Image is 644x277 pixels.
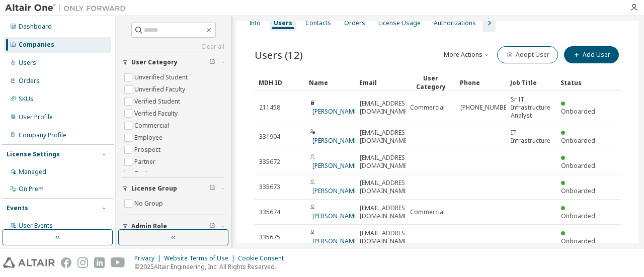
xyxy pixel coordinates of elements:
div: Orders [19,77,40,85]
div: Job Title [510,74,552,90]
div: Managed [19,168,46,176]
div: Name [309,74,351,90]
div: Info [249,19,261,27]
span: User Category [131,58,178,66]
div: Email [359,74,401,90]
span: 335673 [259,183,280,191]
span: Onboarded [561,187,595,195]
span: [EMAIL_ADDRESS][DOMAIN_NAME] [360,229,411,245]
div: Contacts [305,19,331,27]
div: Users [19,59,36,67]
a: [PERSON_NAME] [312,187,359,195]
div: License Settings [7,150,60,158]
span: Clear filter [209,58,215,66]
span: Onboarded [561,136,595,145]
span: 335675 [259,233,280,241]
span: 335674 [259,208,280,216]
span: Commercial [410,104,445,112]
img: youtube.svg [111,257,125,268]
div: Status [560,74,603,90]
button: Admin Role [122,215,224,237]
span: IT Infrastructure [511,129,552,145]
label: Trial [134,168,149,180]
div: User Events [19,222,53,230]
button: User Category [122,51,224,73]
div: Authorizations [434,19,476,27]
label: Verified Student [134,96,182,108]
a: [PERSON_NAME] [312,136,359,145]
div: Companies [19,41,54,49]
span: [PHONE_NUMBER] [460,104,512,112]
span: [EMAIL_ADDRESS][DOMAIN_NAME] [360,100,411,116]
label: Unverified Faculty [134,83,187,96]
a: [PERSON_NAME] [312,107,359,116]
div: Cookie Consent [238,254,290,262]
div: Users [274,19,292,27]
img: Altair One [5,3,131,13]
a: [PERSON_NAME] [312,212,359,220]
label: Employee [134,132,165,144]
div: License Usage [378,19,421,27]
span: License Group [131,184,177,193]
span: 331904 [259,133,280,141]
span: Commercial [410,208,445,216]
span: Onboarded [561,107,595,116]
div: User Profile [19,113,53,121]
span: [EMAIL_ADDRESS][DOMAIN_NAME] [360,129,411,145]
div: User Category [410,74,452,91]
span: Sr IT Infrastructure Analyst [511,96,552,120]
span: Onboarded [561,237,595,245]
div: SKUs [19,95,34,103]
div: Website Terms of Use [164,254,238,262]
div: Events [7,204,28,212]
div: MDH ID [259,74,301,90]
a: Clear all [122,43,224,51]
span: [EMAIL_ADDRESS][DOMAIN_NAME] [360,154,411,170]
a: [PERSON_NAME] [312,237,359,245]
div: Phone [460,74,502,90]
button: Adopt User [497,46,558,63]
label: Commercial [134,120,171,132]
img: altair_logo.svg [3,257,55,268]
div: Company Profile [19,131,66,139]
div: Orders [344,19,365,27]
div: Dashboard [19,23,52,31]
img: instagram.svg [77,257,88,268]
span: Onboarded [561,161,595,170]
a: [PERSON_NAME] [312,161,359,170]
img: facebook.svg [61,257,71,268]
span: Clear filter [209,222,215,230]
span: 335672 [259,158,280,166]
label: No Group [134,198,165,210]
button: More Actions [443,46,491,63]
button: License Group [122,177,224,200]
span: 211458 [259,104,280,112]
span: [EMAIL_ADDRESS][DOMAIN_NAME] [360,179,411,195]
p: © 2025 Altair Engineering, Inc. All Rights Reserved. [134,262,290,271]
div: Privacy [134,254,164,262]
span: Admin Role [131,222,167,230]
label: Verified Faculty [134,108,180,120]
div: On Prem [19,185,44,193]
label: Prospect [134,144,163,156]
span: Clear filter [209,184,215,193]
span: Onboarded [561,212,595,220]
img: linkedin.svg [94,257,105,268]
label: Partner [134,156,157,168]
label: Unverified Student [134,71,190,83]
span: Users (12) [255,48,303,62]
button: Add User [564,46,619,63]
span: [EMAIL_ADDRESS][DOMAIN_NAME] [360,204,411,220]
